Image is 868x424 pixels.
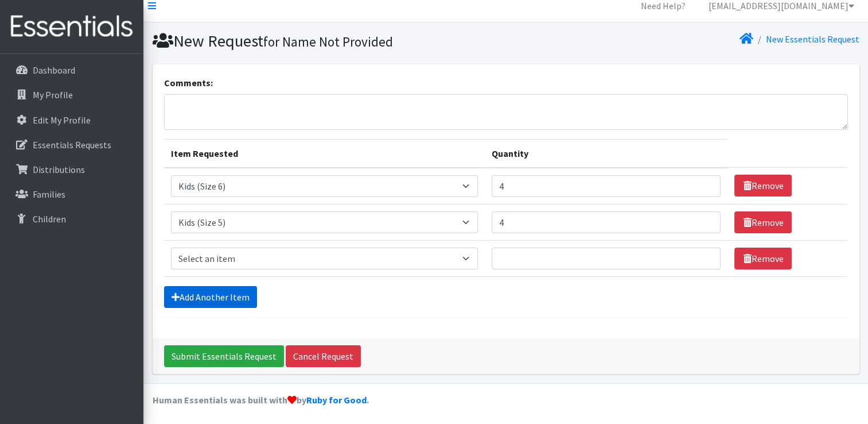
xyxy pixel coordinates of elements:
p: Edit My Profile [33,114,91,126]
a: Remove [734,175,792,196]
h1: New Request [153,31,502,51]
a: Families [5,183,139,206]
a: Dashboard [5,59,139,82]
a: Add Another Item [164,286,257,308]
label: Comments: [164,76,213,90]
strong: Human Essentials was built with by . [153,394,369,406]
a: Cancel Request [286,345,361,367]
th: Quantity [485,139,727,168]
p: My Profile [33,89,73,101]
a: My Profile [5,83,139,106]
a: Children [5,207,139,230]
p: Children [33,213,66,225]
th: Item Requested [164,139,485,168]
p: Dashboard [33,64,75,76]
input: Submit Essentials Request [164,345,284,367]
img: HumanEssentials [5,7,139,46]
p: Essentials Requests [33,139,111,151]
a: Distributions [5,158,139,181]
a: Essentials Requests [5,133,139,156]
p: Distributions [33,164,85,175]
a: Edit My Profile [5,109,139,132]
a: Remove [734,248,792,269]
a: Remove [734,211,792,233]
a: Ruby for Good [306,394,367,406]
a: New Essentials Request [766,33,859,45]
p: Families [33,188,65,200]
small: for Name Not Provided [263,33,393,50]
